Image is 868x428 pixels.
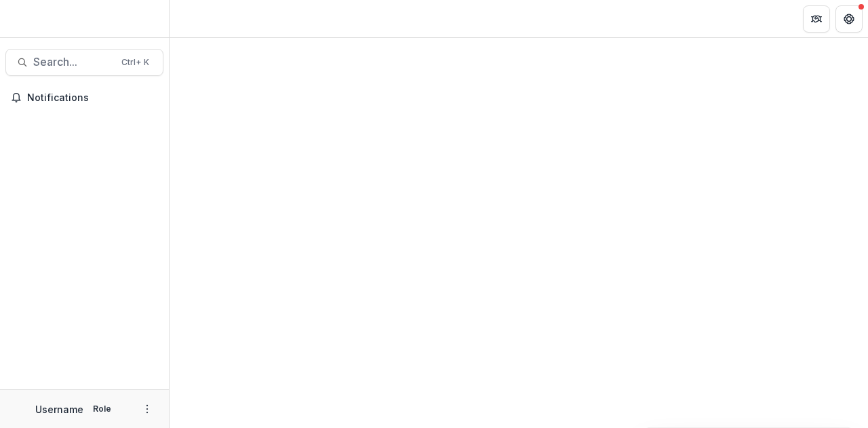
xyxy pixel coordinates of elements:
[139,401,155,417] button: More
[35,402,83,416] p: Username
[89,403,115,415] p: Role
[5,87,163,109] button: Notifications
[33,56,113,69] span: Search...
[119,55,152,70] div: Ctrl + K
[27,92,158,104] span: Notifications
[835,5,863,33] button: Get Help
[803,5,830,33] button: Partners
[5,49,163,76] button: Search...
